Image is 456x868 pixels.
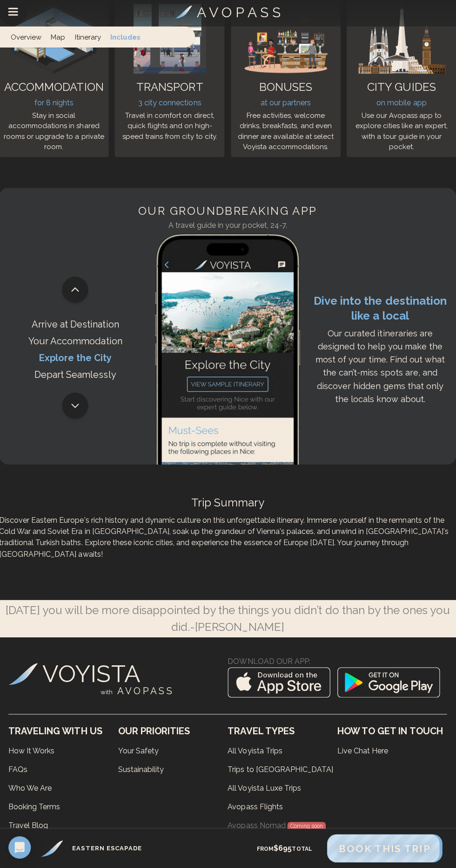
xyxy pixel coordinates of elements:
a: Avopass Flights [228,798,337,816]
img: App Screenshot [152,232,304,465]
a: Live Chat Here [337,742,447,760]
a: FAQs [9,760,119,779]
a: VOYISTA [9,656,141,692]
a: All Voyista Trips [228,742,337,760]
h2: ACCOMMODATION [5,81,105,97]
h2: Dive into the destination like a local [311,295,449,325]
h3: Our Priorities [119,724,228,738]
a: Avopass Nomad Coming soon [228,816,337,835]
span: Book This Trip [339,843,430,854]
h3: for 8 nights [5,99,105,110]
a: Includes [106,29,146,50]
p: Your Accommodation [29,336,123,349]
h3: on mobile app [351,99,451,110]
a: Map [47,29,71,50]
h3: VOYISTA [43,656,141,692]
h3: A travel guide in your pocket, 24-7. [37,221,419,232]
a: Sustainability [119,760,228,779]
p: Our curated itineraries are designed to help you make the most of your time. Find out what the ca... [311,328,449,407]
button: Book This Trip [327,834,442,862]
a: Your Safety [119,742,228,760]
h2: TRANSPORT [120,81,220,97]
a: Trips to [GEOGRAPHIC_DATA] [228,760,337,779]
h3: How to Get in Touch [337,724,447,738]
a: Travel Blog [9,816,119,835]
h3: at our partners [236,99,336,110]
span: with [101,689,118,696]
img: Voyista Logo [9,663,39,685]
span: Coming soon [288,822,326,830]
img: Eastern Escapade [42,841,64,857]
div: Stay in social accommodations in shared rooms or upgrade to a private room. [5,112,105,154]
h2: CITY GUIDES [351,81,451,97]
div: Open Intercom Messenger [9,836,32,859]
a: Overview [12,29,47,50]
h2: Our Groundbreaking App [37,190,419,221]
a: All Voyista Luxe Trips [228,779,337,798]
nobr: -[PERSON_NAME] [190,621,284,634]
h4: A V O P A S S [101,684,173,699]
a: Itinerary [71,29,106,50]
h3: Travel Types [228,724,337,738]
h3: Eastern Escapade [73,844,142,853]
a: Who We Are [9,779,119,798]
p: Explore the City [40,353,112,366]
h3: Traveling With Us [9,724,119,738]
h3: A V O P A S S [197,4,281,25]
a: How It Works [9,742,119,760]
div: from total [242,839,327,858]
h3: Download Our App: [228,656,447,668]
h3: 3 city connections [120,99,220,110]
span: $ 695 [274,844,292,853]
p: Arrive at Destination [33,319,120,332]
img: Voyista Logo [175,8,193,21]
div: Free activities, welcome drinks, breakfasts, and even dinner are available at select Voyista acco... [236,112,336,154]
div: Use our Avopass app to explore cities like an expert, with a tour guide in your pocket. [351,112,451,154]
button: Drawer Menu [2,3,26,27]
h2: BONUSES [236,81,336,97]
a: A V O P A S S [175,4,281,25]
a: Booking Terms [9,798,119,816]
img: Google Play [337,668,440,705]
div: Travel in comfort on direct, quick flights and on high-speed trains from city to city. [120,112,220,144]
img: App Store [228,668,330,705]
p: Depart Seamlessly [35,369,117,383]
